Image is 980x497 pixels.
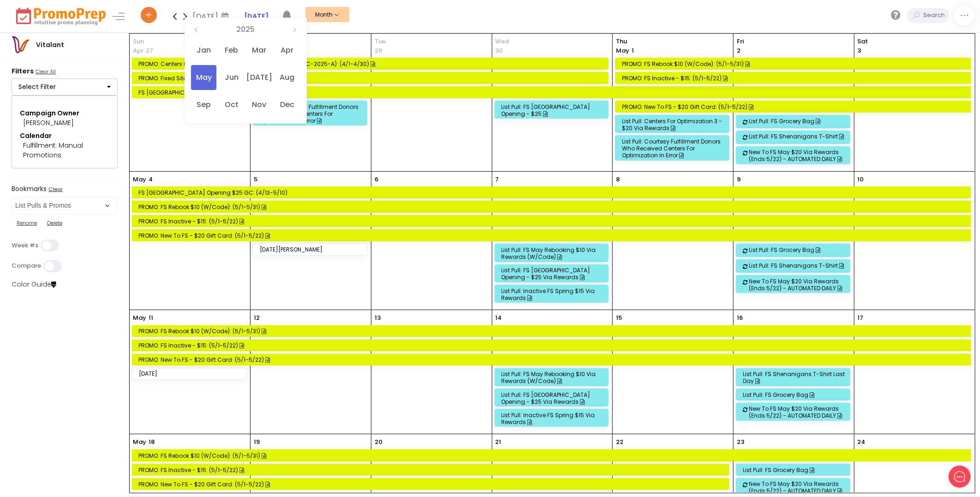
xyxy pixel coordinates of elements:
[139,370,243,377] div: [DATE]
[191,92,216,117] span: Sep
[133,46,143,55] p: Apr
[260,246,363,253] div: [DATE][PERSON_NAME]
[254,175,257,184] p: 5
[17,219,37,227] u: Rename
[616,46,629,55] span: May
[858,437,866,447] p: 24
[496,46,503,55] p: 30
[737,313,743,323] p: 16
[138,452,968,459] div: PROMO: FS Rebook $10 (w/code): (5/1-5/31)
[496,37,610,46] span: Wed
[622,60,968,67] div: PROMO: FS Rebook $10 (w/code): (5/1-5/31)
[616,175,620,184] p: 8
[737,46,741,55] p: 2
[12,66,34,76] strong: Filters
[743,467,846,473] div: List Pull: FS Grocery Bag
[749,149,852,162] div: New to FS May $20 via Rewards (Ends 5/22) - AUTOMATED DAILY
[133,37,247,46] span: Sun
[138,232,968,239] div: PROMO: New to FS - $20 Gift Card: (5/1-5/22)
[47,219,62,227] u: Delete
[138,204,968,210] div: PROMO: FS Rebook $10 (w/code): (5/1-5/31)
[502,246,605,260] div: List Pull: FS May Rebooking $10 via Rewards (w/code)
[192,9,232,23] div: [DATE]
[219,65,244,90] span: Jun
[133,175,146,184] p: May
[254,313,260,323] p: 12
[138,481,725,488] div: PROMO: New to FS - $20 Gift Card: (5/1-5/22)
[502,391,605,405] div: List Pull: FS [GEOGRAPHIC_DATA] Opening - $25 via Rewards
[191,38,216,63] span: Jan
[138,342,968,349] div: PROMO: FS Inactive - $15: (5/1-5/22)
[502,103,605,117] div: List Pull: FS [GEOGRAPHIC_DATA] Opening - $25
[749,118,852,125] div: List Pull: FS Grocery Bag
[616,37,730,46] span: Thu
[138,356,968,363] div: PROMO: New to FS - $20 Gift Card: (5/1-5/22)
[146,46,153,55] p: 27
[20,108,109,118] div: Campaign Owner
[138,189,967,196] div: FS [GEOGRAPHIC_DATA] Opening $25 GC: (4/13-5/10)
[138,75,605,82] div: PROMO: Fixed Site Only - Grocery Bag: (4/1-4/30)
[246,92,272,117] span: Nov
[743,391,846,398] div: List Pull: FS Grocery Bag
[375,46,382,55] p: 29
[858,313,864,323] p: 17
[12,262,41,269] label: Compare
[244,12,269,21] a: [DATE]
[138,60,605,67] div: PROMO: Centers for Optimization $20 GC (w/code LOCL20GC-2025-A): (4/1-4/30)
[375,313,381,323] p: 13
[502,287,605,301] div: List Pull: Inactive FS Spring $15 via Rewards
[254,437,260,447] p: 19
[375,437,382,447] p: 20
[622,118,725,132] div: List Pull: Centers for Optimization 3 - $20 via Rewards
[23,150,106,160] div: Promotions
[138,89,968,96] div: FS [GEOGRAPHIC_DATA] Opening $25 GC: (4/13-5/10)
[496,175,499,184] p: 7
[305,7,349,22] button: Month
[254,37,368,46] span: Mon
[949,466,971,488] iframe: gist-messenger-bubble-iframe
[622,138,725,159] div: List Pull: Courtesy Fulfillment Donors who received Centers for Optimization in Error
[149,313,153,323] p: 11
[246,65,272,90] span: [DATE]
[737,175,741,184] p: 9
[138,467,725,473] div: PROMO: FS Inactive - $15: (5/1-5/22)
[275,65,300,90] span: Aug
[260,103,363,124] div: List Pull: Courtesy Fulfillment Donors who received Centers for Optimization in Error
[149,175,153,184] p: 4
[616,437,623,447] p: 22
[749,480,852,494] div: New to FS May $20 via Rewards (Ends 5/22) - AUTOMATED DAILY
[502,371,605,384] div: List Pull: FS May Rebooking $10 via Rewards (w/code)
[737,437,744,447] p: 23
[749,405,852,419] div: New to FS May $20 via Rewards (Ends 5/22) - AUTOMATED DAILY
[12,78,118,96] button: Select Filter
[26,41,159,52] h2: What can we do to help?
[219,92,244,117] span: Oct
[191,65,216,90] span: May
[737,37,851,46] span: Fri
[502,267,605,281] div: List Pull: FS [GEOGRAPHIC_DATA] Opening - $25 via Rewards
[502,412,605,425] div: List Pull: Inactive FS Spring $15 via Rewards
[12,242,38,249] label: Week #s
[20,131,109,141] div: Calendar
[375,175,378,184] p: 6
[749,133,852,140] div: List Pull: FS Shenanigans T-shirt
[133,313,146,323] p: May
[7,60,177,79] button: New conversation
[496,437,502,447] p: 21
[77,323,117,329] span: We run on Gist
[26,23,159,36] h1: Hello [PERSON_NAME]!
[219,38,244,63] span: Feb
[743,371,846,384] div: List Pull: FS Shenanigans T-shirt Last Day
[244,12,269,21] strong: [DATE]
[375,37,489,46] span: Tue
[749,262,852,269] div: List Pull: FS Shenanigans T-shirt
[133,437,146,447] p: May
[30,40,71,50] div: Vitalant
[921,8,949,23] input: Search
[23,118,106,128] div: [PERSON_NAME]
[246,38,272,63] span: Mar
[622,103,968,110] div: PROMO: New to FS - $20 Gift Card: (5/1-5/22)
[616,46,634,55] p: 1
[275,92,300,117] span: Dec
[60,66,111,73] span: New conversation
